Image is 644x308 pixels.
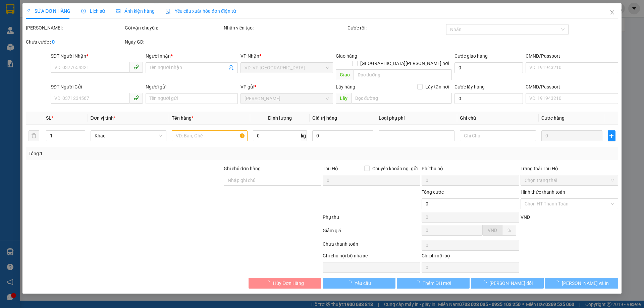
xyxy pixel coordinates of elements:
[541,115,565,121] span: Cước hàng
[146,52,238,60] div: Người nhận
[241,53,260,59] span: VP Nhận
[336,93,351,104] span: Lấy
[245,94,329,104] span: Cư Kuin
[268,115,292,121] span: Định lượng
[322,240,421,252] div: Chưa thanh toán
[488,228,497,233] span: VND
[541,130,602,141] input: 0
[397,278,470,289] button: Thêm ĐH mới
[358,60,452,67] span: [GEOGRAPHIC_DATA][PERSON_NAME] nơi
[336,84,355,89] span: Lấy hàng
[422,165,519,175] div: Phí thu hộ
[370,165,420,172] span: Chuyển khoản ng. gửi
[125,38,222,46] div: Ngày GD:
[312,115,337,121] span: Giá trị hàng
[351,93,452,104] input: Dọc đường
[52,39,55,45] b: 0
[125,24,222,32] div: Gói vận chuyển:
[471,278,544,289] button: [PERSON_NAME] đổi
[355,280,371,287] span: Yêu cầu
[336,53,357,59] span: Giao hàng
[562,280,609,287] span: [PERSON_NAME] và In
[116,8,155,14] span: Ảnh kiện hàng
[323,278,395,289] button: Yêu cầu
[81,8,105,14] span: Lịch sử
[490,280,533,287] span: [PERSON_NAME] đổi
[423,83,452,90] span: Lấy tận nơi
[526,83,618,90] div: CMND/Passport
[26,8,70,14] span: SỬA ĐƠN HÀNG
[354,69,452,80] input: Dọc đường
[521,189,565,195] label: Hình thức thanh toán
[51,83,143,90] div: SĐT Người Gửi
[133,64,139,70] span: phone
[26,38,123,46] div: Chưa cước :
[422,189,444,195] span: Tổng cước
[347,281,355,285] span: loading
[273,280,304,287] span: Hủy Đơn Hàng
[26,9,31,13] span: edit
[249,278,321,289] button: Hủy Đơn Hàng
[165,9,171,14] img: icon
[81,9,86,13] span: clock-circle
[224,166,261,171] label: Ghi chú đơn hàng
[526,52,618,60] div: CMND/Passport
[458,112,539,125] th: Ghi chú
[608,133,615,138] span: plus
[51,52,143,60] div: SĐT Người Nhận
[323,166,338,171] span: Thu Hộ
[347,24,445,32] div: Cước rồi :
[322,213,421,225] div: Phụ thu
[29,150,249,157] div: Tổng: 1
[454,84,485,89] label: Cước lấy hàng
[415,281,423,285] span: loading
[29,130,39,141] button: delete
[224,24,346,32] div: Nhân viên tạo:
[172,130,248,141] input: VD: Bàn, Ghế
[46,115,52,121] span: SL
[603,3,622,22] button: Close
[525,175,614,185] span: Chọn trạng thái
[336,69,354,80] span: Giao
[300,130,307,141] span: kg
[224,175,321,186] input: Ghi chú đơn hàng
[423,280,451,287] span: Thêm ĐH mới
[554,281,562,285] span: loading
[229,65,234,70] span: user-add
[545,278,618,289] button: [PERSON_NAME] và In
[609,10,615,15] span: close
[266,281,273,285] span: loading
[608,130,615,141] button: plus
[454,53,488,59] label: Cước giao hàng
[165,8,236,14] span: Yêu cầu xuất hóa đơn điện tử
[91,115,116,121] span: Đơn vị tính
[454,62,523,73] input: Cước giao hàng
[422,252,519,262] div: Chi phí nội bộ
[95,131,162,141] span: Khác
[133,95,139,101] span: phone
[116,9,120,13] span: picture
[460,130,536,141] input: Ghi Chú
[146,83,238,90] div: Người gửi
[521,214,530,220] span: VND
[507,228,511,233] span: %
[172,115,194,121] span: Tên hàng
[241,83,333,90] div: VP gửi
[323,252,420,262] div: Ghi chú nội bộ nhà xe
[376,112,457,125] th: Loại phụ phí
[454,93,523,104] input: Cước lấy hàng
[26,24,123,32] div: [PERSON_NAME]:
[482,281,490,285] span: loading
[521,165,618,172] div: Trạng thái Thu Hộ
[322,227,421,239] div: Giảm giá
